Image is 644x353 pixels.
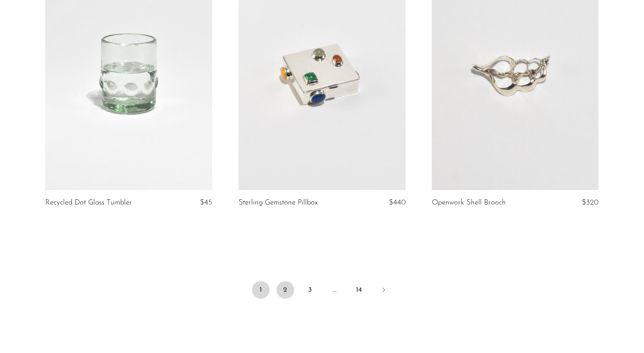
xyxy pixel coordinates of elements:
span: 1 [252,281,270,299]
a: Sterling Gemstone Pillbox [238,199,318,207]
a: Openwork Shell Brooch [432,199,506,207]
a: 2 [277,281,294,299]
a: 14 [350,281,368,299]
a: Next [375,281,392,300]
a: 3 [301,281,319,299]
span: $440 [389,199,406,206]
span: $45 [200,199,212,206]
span: … [326,281,343,299]
a: Recycled Dot Glass Tumbler [45,199,132,207]
span: $320 [582,199,598,206]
